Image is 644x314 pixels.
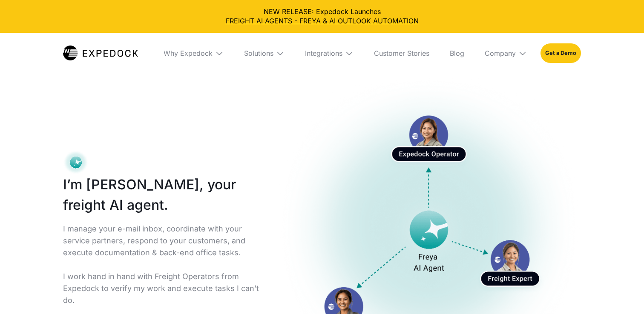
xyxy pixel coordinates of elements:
div: Integrations [305,49,342,57]
a: Blog [443,33,471,74]
a: Get a Demo [540,43,581,63]
div: Company [485,49,516,57]
div: Company [478,33,534,74]
div: Integrations [298,33,360,74]
div: Solutions [244,49,273,57]
h1: I’m [PERSON_NAME], your freight AI agent. [63,174,263,215]
div: Solutions [237,33,291,74]
div: NEW RELEASE: Expedock Launches [7,7,637,26]
div: Why Expedock [157,33,230,74]
a: FREIGHT AI AGENTS - FREYA & AI OUTLOOK AUTOMATION [7,16,637,26]
p: I manage your e-mail inbox, coordinate with your service partners, respond to your customers, and... [63,223,263,306]
a: Customer Stories [367,33,436,74]
div: Why Expedock [164,49,213,57]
